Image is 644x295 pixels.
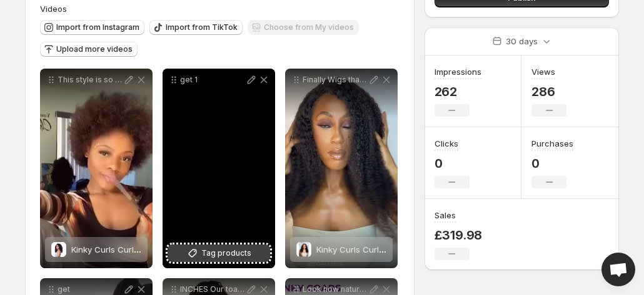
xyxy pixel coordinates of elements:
[71,244,169,254] span: Kinky Curls Curly Clip Ins
[58,75,123,85] p: This style is so cute Who will be trying this out - uchechi_ _Our toallmyblackgirls Kink
[166,22,238,32] span: Import from TikTok
[506,35,538,47] p: 30 days
[180,75,245,85] p: get 1
[531,156,573,171] p: 0
[285,69,398,268] div: Finally Wigs that look like our natural hair Our Kinky Curls Lace wig Shop this look noKinky Curl...
[58,284,123,294] p: get
[56,44,133,54] span: Upload more videos
[303,284,368,294] p: Look how natural our toallmyblackgirls Kinky Coarse U-Part Wig looks Shop now at toallmyblackgirls
[435,137,458,150] h3: Clicks
[601,253,635,286] a: Open chat
[149,20,243,35] button: Import from TikTok
[40,69,153,268] div: This style is so cute Who will be trying this out - uchechi_ _Our toallmyblackgirls KinkKinky Cur...
[435,84,481,99] p: 262
[303,75,368,85] p: Finally Wigs that look like our natural hair Our Kinky Curls Lace wig Shop this look no
[56,22,139,32] span: Import from Instagram
[435,156,470,171] p: 0
[201,247,251,259] span: Tag products
[435,228,483,243] p: £319.98
[435,209,456,221] h3: Sales
[531,84,566,99] p: 286
[40,20,144,35] button: Import from Instagram
[531,65,555,78] h3: Views
[163,69,275,268] div: get 1Tag products
[316,244,525,254] span: Kinky Curls Curly Lace Front/ Glueless Wig 13x4/ 5x5
[180,284,245,294] p: INCHES Our toallmyblackgirls Kinky Curls Drawstring Ponytail is just hard to resist briellemodelm...
[40,42,138,57] button: Upload more videos
[531,137,573,150] h3: Purchases
[435,65,481,78] h3: Impressions
[40,4,67,14] span: Videos
[168,244,270,262] button: Tag products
